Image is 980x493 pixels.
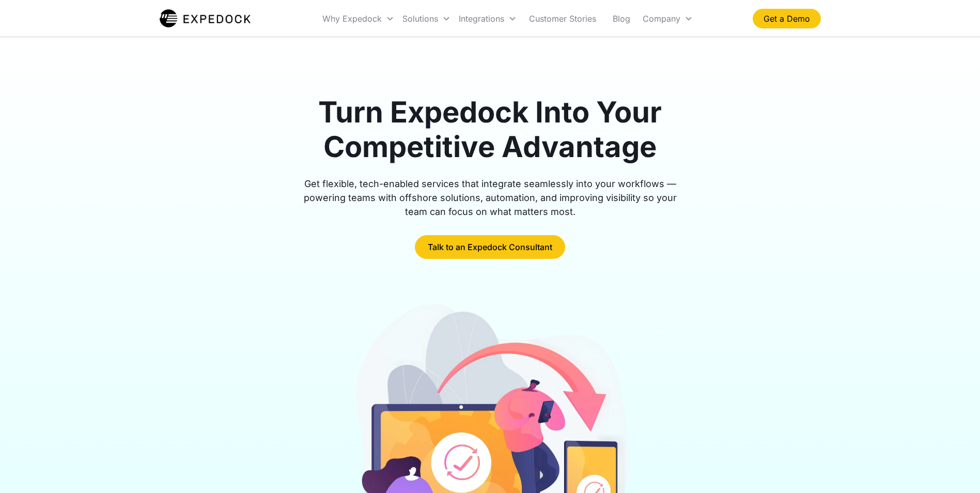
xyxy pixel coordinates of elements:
div: Get flexible, tech-enabled services that integrate seamlessly into your workflows — powering team... [292,177,689,219]
div: Why Expedock [318,1,398,36]
a: Blog [604,1,639,36]
a: Customer Stories [521,1,604,36]
a: home [160,8,251,29]
div: Solutions [398,1,455,36]
div: Solutions [402,13,438,24]
img: Expedock Logo [160,8,251,29]
a: Talk to an Expedock Consultant [415,235,565,259]
div: Why Expedock [322,13,382,24]
div: Integrations [459,13,504,24]
h1: Turn Expedock Into Your Competitive Advantage [292,95,689,164]
div: Integrations [455,1,521,36]
iframe: Chat Widget [928,443,980,493]
div: Company [639,1,697,36]
div: Company [643,13,680,24]
a: Get a Demo [753,9,821,28]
